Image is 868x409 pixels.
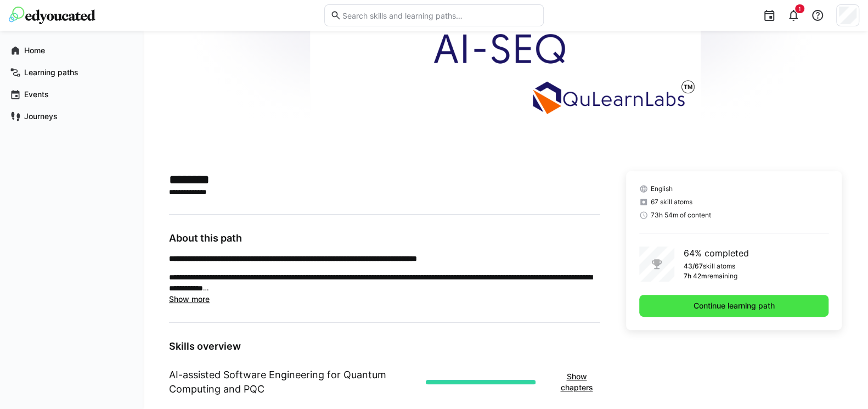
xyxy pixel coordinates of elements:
input: Search skills and learning paths… [341,10,538,20]
span: 67 skill atoms [650,198,692,206]
button: Continue learning path [639,295,828,317]
h3: About this path [169,232,600,244]
span: English [650,184,672,193]
span: 1 [798,5,801,12]
button: Show chapters [553,366,600,399]
p: 7h 42m [683,272,707,281]
h3: Skills overview [169,340,600,352]
p: 64% completed [683,246,748,260]
p: 43/67 [683,262,702,271]
span: Continue learning path [692,300,776,311]
h1: AI-assisted Software Engineering for Quantum Computing and PQC [169,368,417,396]
span: 73h 54m of content [650,211,711,220]
p: remaining [707,272,737,281]
p: skill atoms [702,262,735,271]
span: Show more [169,294,210,304]
span: Show chapters [559,371,594,393]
